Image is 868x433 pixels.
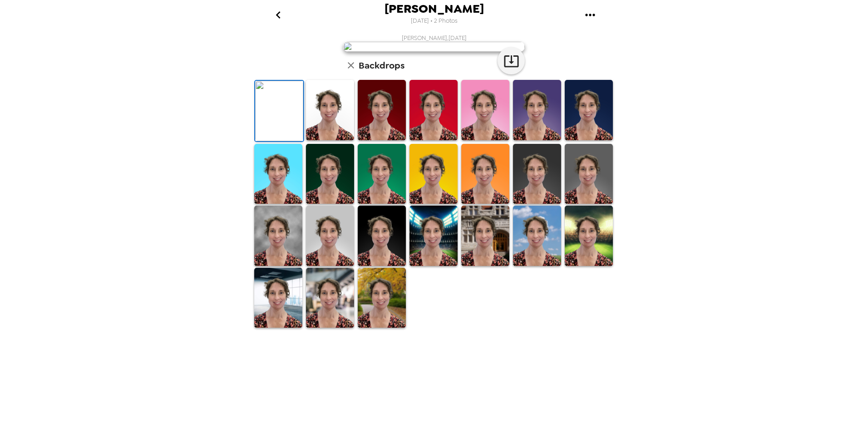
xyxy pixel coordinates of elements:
[402,34,467,42] span: [PERSON_NAME] , [DATE]
[411,15,458,27] span: [DATE] • 2 Photos
[255,81,303,141] img: Original
[343,42,525,52] img: user
[359,58,404,73] h6: Backdrops
[385,3,484,15] span: [PERSON_NAME]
